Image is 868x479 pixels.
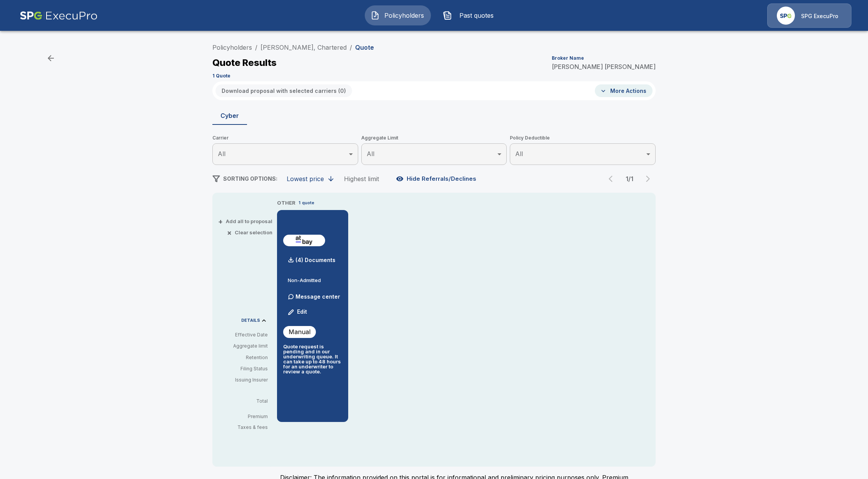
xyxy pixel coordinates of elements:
p: SPG ExecuPro [801,12,838,20]
p: Broker Name [552,56,584,61]
button: ×Clear selection [229,230,272,235]
p: Message center [295,292,340,301]
p: Retention [219,354,268,361]
p: quote [302,200,314,206]
div: Lowest price [287,175,324,183]
li: / [350,43,352,52]
p: Premium [219,414,274,419]
p: DETAILS [241,318,260,323]
img: Past quotes Icon [443,11,452,20]
p: Quote [355,44,374,50]
span: Past quotes [455,11,497,20]
button: Cyber [212,106,247,125]
img: AA Logo [20,3,98,28]
a: [PERSON_NAME], Chartered [260,44,347,51]
span: All [515,150,523,158]
p: Quote Results [212,58,277,67]
p: Non-Admitted [288,278,342,283]
p: 1 / 1 [622,176,637,182]
p: Manual [289,327,310,336]
button: More Actions [595,84,653,97]
span: Aggregate Limit [361,134,507,142]
p: Issuing Insurer [219,376,268,383]
p: 1 Quote [212,74,230,78]
li: / [255,43,257,52]
p: Quote request is pending and in our underwriting queue. It can take up to 48 hours for an underwr... [283,344,342,374]
p: Aggregate limit [219,343,268,350]
p: Taxes & fees [219,425,274,430]
p: [PERSON_NAME] [PERSON_NAME] [552,64,656,70]
p: Total [219,399,274,403]
a: Agency IconSPG ExecuPro [767,3,851,28]
p: 1 [299,200,300,206]
button: Hide Referrals/Declines [394,171,479,186]
button: Policyholders IconPolicyholders [365,5,431,25]
img: Agency Icon [777,7,795,25]
span: All [367,150,374,158]
button: Edit [285,304,311,320]
span: All [218,150,225,158]
p: Filing Status [219,365,268,372]
span: + [218,219,223,224]
button: Past quotes IconPast quotes [437,5,503,25]
span: SORTING OPTIONS: [223,175,277,182]
p: Effective Date [219,331,268,338]
button: +Add all to proposal [220,219,272,224]
img: atbaycybersurplus [286,235,322,246]
p: OTHER [277,199,295,207]
button: Download proposal with selected carriers (0) [215,84,352,97]
span: Carrier [212,134,358,142]
span: × [227,230,232,235]
nav: breadcrumb [212,43,374,52]
p: (4) Documents [295,257,336,263]
span: Policyholders [383,11,425,20]
a: Policyholders [212,44,252,51]
span: Policy Deductible [510,134,656,142]
img: Policyholders Icon [371,11,380,20]
div: Highest limit [344,175,379,183]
